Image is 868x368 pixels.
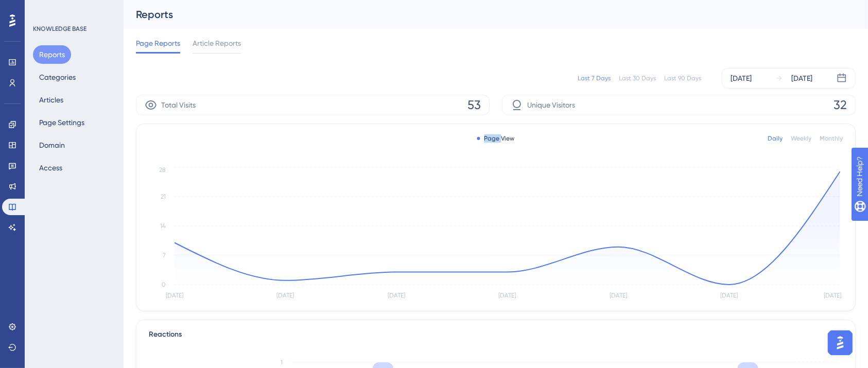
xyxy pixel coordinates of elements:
[281,359,283,366] tspan: 1
[578,74,611,82] div: Last 7 Days
[824,292,841,300] tspan: [DATE]
[24,3,64,15] span: Need Help?
[499,292,516,300] tspan: [DATE]
[527,99,575,111] span: Unique Visitors
[163,252,166,259] tspan: 7
[467,97,481,113] span: 53
[33,113,91,132] button: Page Settings
[33,68,82,86] button: Categories
[791,72,812,84] div: [DATE]
[277,292,294,300] tspan: [DATE]
[162,281,166,288] tspan: 0
[619,74,656,82] div: Last 30 Days
[161,99,196,111] span: Total Visits
[166,292,183,300] tspan: [DATE]
[820,134,843,143] div: Monthly
[33,45,71,64] button: Reports
[731,72,752,84] div: [DATE]
[33,91,70,109] button: Articles
[791,134,811,143] div: Weekly
[33,25,86,33] div: KNOWLEDGE BASE
[136,37,180,49] span: Page Reports
[33,159,68,177] button: Access
[136,7,830,22] div: Reports
[610,292,627,300] tspan: [DATE]
[388,292,405,300] tspan: [DATE]
[768,134,783,143] div: Daily
[193,37,241,49] span: Article Reports
[721,292,738,300] tspan: [DATE]
[477,134,515,143] div: Page View
[825,327,856,358] iframe: UserGuiding AI Assistant Launcher
[160,222,166,230] tspan: 14
[664,74,701,82] div: Last 90 Days
[149,328,843,341] div: Reactions
[159,166,166,173] tspan: 28
[161,193,166,200] tspan: 21
[33,136,71,154] button: Domain
[834,97,847,113] span: 32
